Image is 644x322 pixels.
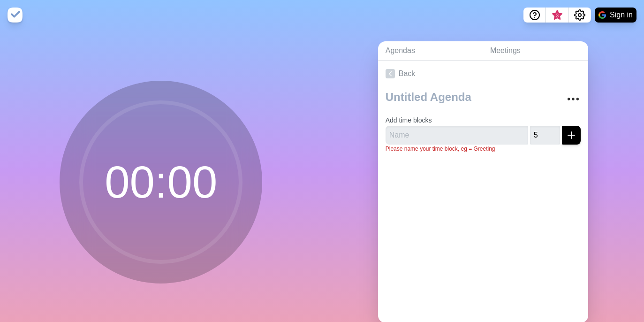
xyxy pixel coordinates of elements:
label: Add time blocks [386,116,432,124]
input: Mins [530,126,560,145]
img: google logo [599,11,606,19]
img: timeblocks logo [8,8,23,23]
input: Name [386,126,528,145]
button: More [564,90,583,108]
a: Agendas [378,41,483,61]
button: Help [523,8,546,23]
span: 3 [553,12,561,19]
button: What’s new [546,8,568,23]
button: Settings [568,8,591,23]
p: Please name your time block, eg = Greeting [386,145,581,153]
button: Sign in [595,8,636,23]
a: Back [378,61,588,87]
a: Meetings [483,41,588,61]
